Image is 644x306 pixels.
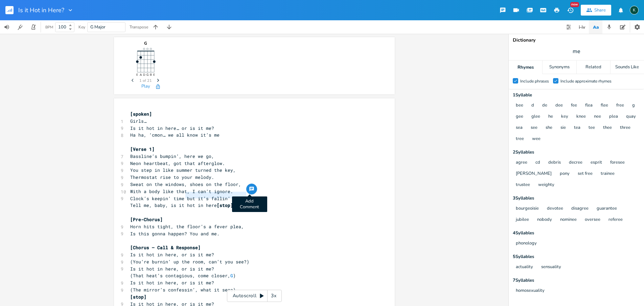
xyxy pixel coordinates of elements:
div: New [570,2,579,7]
button: phonology [516,241,537,246]
text: E [136,73,138,77]
button: flee [601,103,608,109]
button: trustee [516,182,530,188]
span: Clock’s keepin’ time but it’s fallin’ free — [130,195,249,202]
span: Is this gonna happen? You and me. [130,231,220,237]
div: Include approximate rhymes [560,79,612,83]
text: G [146,73,148,77]
div: BPM [45,25,53,29]
button: sie [560,125,566,131]
button: nobody [537,217,552,223]
button: cd [535,160,540,166]
button: bourgeoisie [516,206,539,212]
span: Is it hot in here, or is it me? [130,280,214,286]
span: Is it hot in here, or is it me? [130,266,214,272]
span: With a body like that, I can’t ignore. [130,188,233,194]
button: Play [141,84,150,90]
div: Rhymes [509,61,542,74]
span: [Chorus — Call & Response] [130,244,201,251]
button: nee [594,114,601,120]
span: Is it hot in here… or is it me? [130,125,214,131]
button: esprit [591,160,602,166]
button: trainee [601,171,615,177]
button: g [632,103,635,109]
button: New [563,4,577,16]
button: de [542,103,547,109]
div: Include phrases [520,79,549,83]
button: she [546,125,552,131]
button: wee [532,136,540,142]
span: [Pre-Chorus] [130,216,163,222]
button: devotee [547,206,563,212]
div: Share [594,7,606,13]
div: 3 Syllable s [513,196,640,201]
span: Neon heartbeat, got that afterglow. [130,160,225,166]
button: weighty [538,182,554,188]
div: 2 Syllable s [513,150,640,155]
button: tree [516,136,524,142]
span: (That heat’s contagious, come closer, ) [130,273,236,279]
div: Autoscroll [227,290,282,302]
span: [spoken] [130,111,152,117]
button: knee [576,114,586,120]
div: 7 Syllable s [513,278,640,283]
div: Dictionary [513,38,640,43]
span: Bassline’s bumpin’, here we go, [130,153,214,159]
div: G [129,41,163,45]
button: glee [531,114,540,120]
button: quay [626,114,636,120]
span: G [230,273,233,279]
div: Key [78,25,85,29]
button: foresee [610,160,625,166]
button: gee [516,114,523,120]
button: thee [603,125,612,131]
button: decree [569,160,582,166]
span: me [573,48,580,55]
div: 4 Syllable s [513,231,640,235]
span: Horn hits tight, the floor’s a fever plea, [130,223,244,230]
span: G Major [90,24,106,30]
button: set free [578,171,593,177]
button: key [561,114,568,120]
button: bee [516,103,523,109]
div: Koval [630,6,639,15]
button: K [630,2,639,18]
button: [PERSON_NAME] [516,171,552,177]
span: Ha ha, ‘cmon… we all know it’s me [130,132,220,138]
div: 5 Syllable s [513,255,640,259]
span: Thermostat rise to your melody. [130,174,214,180]
span: Girls… [130,118,146,124]
button: referee [608,217,623,223]
button: tea [574,125,580,131]
span: Is it Hot in Here? [18,7,64,13]
button: nominee [560,217,577,223]
button: sea [516,125,523,131]
text: E [153,73,155,77]
button: oversee [585,217,600,223]
span: You step in like summer turned the key, [130,167,236,173]
text: B [149,73,152,77]
button: guarantee [597,206,617,212]
span: (You’re burnin’ up the room, can’t you see?) [130,259,249,265]
span: Sweat on the windows, shoes on the floor, [130,181,241,187]
span: 1 of 21 [139,79,152,83]
span: Tell me, baby, is it hot in here or is it me? [130,202,266,208]
button: agree [516,160,527,166]
button: d [531,103,534,109]
button: actuality [516,264,533,270]
button: sensuality [541,264,561,270]
div: 1 Syllable [513,93,640,97]
button: disagree [571,206,589,212]
button: flea [585,103,593,109]
span: Is it hot in here, or is it me? [130,252,214,258]
span: [stop] [217,202,233,208]
button: homosexuality [516,288,545,294]
div: Transpose [130,25,148,29]
button: tee [589,125,595,131]
div: 3x [268,290,280,302]
div: Synonyms [543,61,576,74]
button: debris [548,160,561,166]
div: Related [577,61,610,74]
button: fee [571,103,577,109]
button: free [616,103,624,109]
